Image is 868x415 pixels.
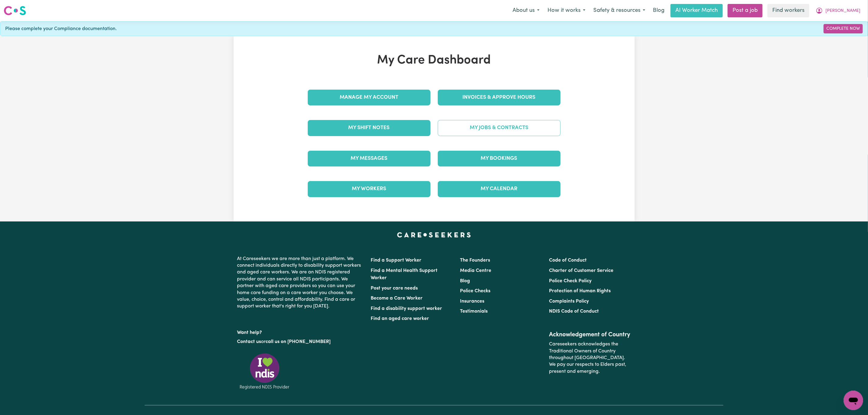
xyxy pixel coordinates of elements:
a: Contact us [237,339,261,344]
a: Careseekers logo [4,4,26,18]
a: Careseekers home page [397,232,471,237]
a: Find a Support Worker [371,258,422,263]
a: Find a Mental Health Support Worker [371,268,438,280]
a: My Workers [308,181,431,197]
iframe: Button to launch messaging window, conversation in progress [844,391,863,410]
a: Complaints Policy [549,299,589,304]
a: My Messages [308,151,431,166]
img: Registered NDIS provider [237,352,292,390]
img: Careseekers logo [4,5,26,16]
a: Media Centre [460,268,491,273]
p: At Careseekers we are more than just a platform. We connect individuals directly to disability su... [237,253,364,312]
a: Police Check Policy [549,279,592,283]
span: [PERSON_NAME] [825,8,860,14]
h2: Acknowledgement of Country [549,331,631,338]
a: Blog [649,4,668,17]
h1: My Care Dashboard [304,53,564,68]
a: My Calendar [438,181,561,197]
a: Charter of Customer Service [549,268,613,273]
button: How it works [544,4,589,17]
button: About us [509,4,544,17]
a: call us on [PHONE_NUMBER] [266,339,331,344]
a: The Founders [460,258,490,263]
a: Protection of Human Rights [549,289,611,293]
a: Post your care needs [371,286,418,291]
a: Post a job [728,4,763,17]
a: NDIS Code of Conduct [549,309,599,314]
a: Code of Conduct [549,258,587,263]
a: My Jobs & Contracts [438,120,561,136]
a: AI Worker Match [671,4,723,17]
a: Invoices & Approve Hours [438,90,561,105]
a: Become a Care Worker [371,296,423,301]
a: Insurances [460,299,484,304]
a: My Shift Notes [308,120,431,136]
a: Police Checks [460,289,490,293]
p: Want help? [237,327,364,336]
p: Careseekers acknowledges the Traditional Owners of Country throughout [GEOGRAPHIC_DATA]. We pay o... [549,338,631,377]
a: Find workers [767,4,809,17]
button: My Account [812,4,864,17]
a: Manage My Account [308,90,431,105]
button: Safety & resources [589,4,649,17]
a: Blog [460,279,470,283]
a: My Bookings [438,151,561,166]
a: Find an aged care worker [371,316,429,321]
p: or [237,336,364,348]
a: Testimonials [460,309,488,314]
span: Please complete your Compliance documentation. [5,25,117,33]
a: Find a disability support worker [371,306,442,311]
a: Complete Now [824,24,863,33]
